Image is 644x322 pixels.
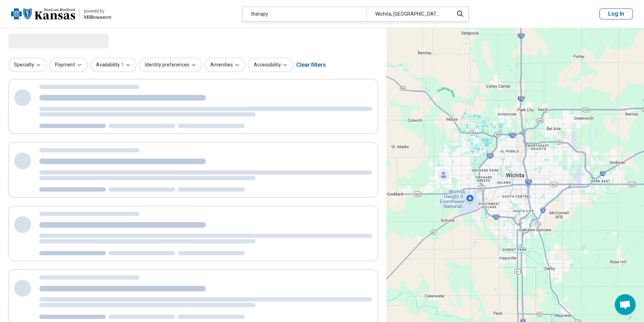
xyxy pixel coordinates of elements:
div: Wichita, [GEOGRAPHIC_DATA] [367,7,449,21]
span: 1 [121,61,124,69]
button: Identity preferences [139,58,202,72]
button: Specialty [8,58,47,72]
div: Open chat [615,294,636,315]
button: Amenities [205,58,245,72]
div: therapy [243,7,367,21]
button: Availability1 [91,58,136,72]
img: Blue Cross Blue Shield Kansas [11,6,75,22]
a: Blue Cross Blue Shield Kansaspowered by [11,6,111,22]
div: powered by [84,8,111,14]
button: Payment [49,58,88,72]
div: Clear filters [296,57,326,73]
button: Accessibility [248,58,293,72]
span: Loading... [8,34,67,48]
button: Log In [599,8,633,19]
